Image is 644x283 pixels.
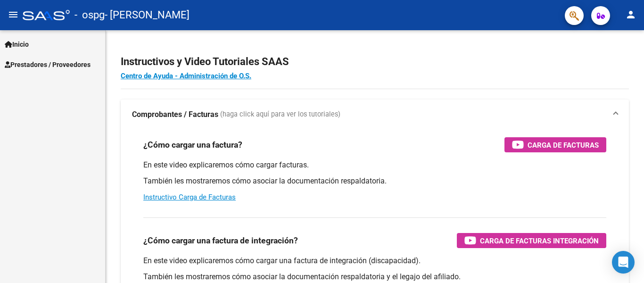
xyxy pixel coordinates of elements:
a: Centro de Ayuda - Administración de O.S. [121,72,251,80]
span: (haga click aquí para ver los tutoriales) [220,109,340,120]
mat-icon: menu [8,9,19,20]
mat-icon: person [625,9,636,20]
p: También les mostraremos cómo asociar la documentación respaldatoria. [143,176,606,186]
span: - ospg [74,5,105,25]
div: Open Intercom Messenger [612,251,635,274]
p: También les mostraremos cómo asociar la documentación respaldatoria y el legajo del afiliado. [143,272,606,282]
button: Carga de Facturas [504,137,606,152]
strong: Comprobantes / Facturas [132,109,218,120]
button: Carga de Facturas Integración [457,233,606,248]
h3: ¿Cómo cargar una factura? [143,138,242,151]
span: Prestadores / Proveedores [5,59,91,70]
span: - [PERSON_NAME] [105,5,190,25]
mat-expansion-panel-header: Comprobantes / Facturas (haga click aquí para ver los tutoriales) [121,100,629,130]
h3: ¿Cómo cargar una factura de integración? [143,234,298,247]
p: En este video explicaremos cómo cargar una factura de integración (discapacidad). [143,256,606,266]
span: Carga de Facturas [528,139,599,151]
span: Carga de Facturas Integración [480,235,599,247]
h2: Instructivos y Video Tutoriales SAAS [121,53,629,71]
p: En este video explicaremos cómo cargar facturas. [143,160,606,170]
span: Inicio [5,39,29,50]
a: Instructivo Carga de Facturas [143,193,236,201]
